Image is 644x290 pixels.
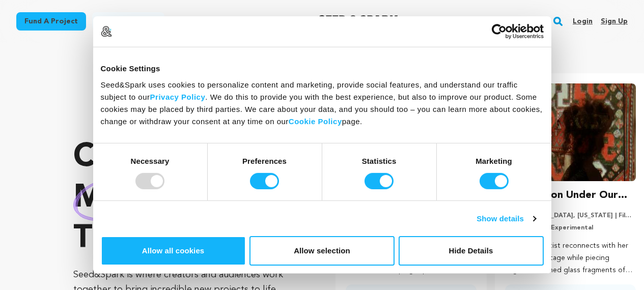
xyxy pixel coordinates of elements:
p: [GEOGRAPHIC_DATA], [US_STATE] | Film Feature [505,212,636,220]
button: Hide Details [399,236,544,266]
a: Sign up [601,13,628,30]
img: hand sketched image [73,176,161,221]
a: Privacy Policy [150,92,206,101]
a: Fund a project [16,12,86,31]
div: Seed&Spark uses cookies to personalize content and marketing, provide social features, and unders... [101,78,544,127]
a: Seed&Spark Homepage [318,15,398,27]
img: Seed&Spark Logo Dark Mode [318,15,398,27]
img: logo [101,26,112,37]
a: Login [573,13,593,30]
a: Show details [477,213,536,225]
a: Usercentrics Cookiebot - opens in a new window [455,24,544,39]
button: Allow selection [249,236,395,266]
div: Cookie Settings [101,63,544,75]
strong: Statistics [362,156,397,165]
strong: Preferences [242,156,287,165]
p: Crowdfunding that . [73,137,295,259]
strong: Necessary [131,156,170,165]
a: Start a project [92,12,164,31]
button: Allow all cookies [101,236,246,266]
img: The Dragon Under Our Feet image [505,83,636,181]
p: Documentary, Experimental [505,224,636,232]
h3: The Dragon Under Our Feet [505,187,636,204]
p: A Bay Area artist reconnects with her Armenian heritage while piecing together stained glass frag... [505,240,636,276]
strong: Marketing [475,156,512,165]
a: Cookie Policy [289,117,342,125]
